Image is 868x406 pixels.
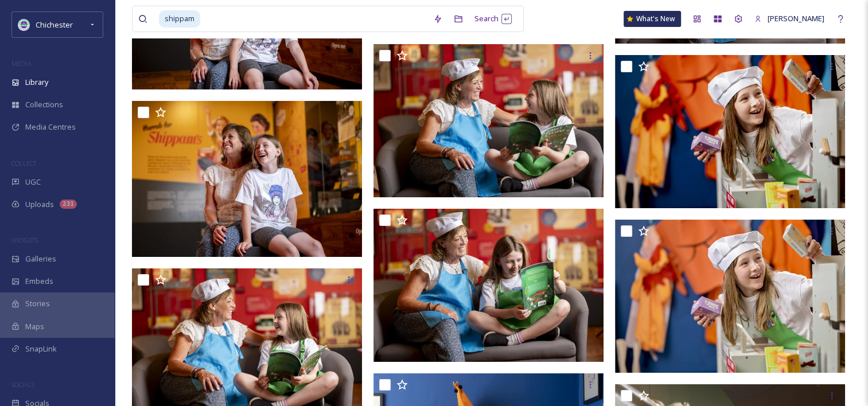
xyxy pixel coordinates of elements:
[25,99,63,110] span: Collections
[36,19,73,30] span: Chichester
[11,380,34,389] span: SOCIALS
[25,177,41,188] span: UGC
[25,253,56,264] span: Galleries
[132,101,362,257] img: ext_1752263853.103884_pbt@btinternet.com-Shippams-B000435a.jpg
[615,55,845,208] img: ext_1752263842.404232_pbt@btinternet.com-Shippams-B000401aa.jpg
[768,13,824,24] span: [PERSON_NAME]
[25,321,44,332] span: Maps
[615,220,845,373] img: ext_1752263837.279133_pbt@btinternet.com-Shippams-B000401a.jpg
[25,122,76,132] span: Media Centres
[25,199,54,210] span: Uploads
[11,159,36,167] span: COLLECT
[373,209,604,362] img: ext_1752263845.382489_pbt@btinternet.com-Shippams-B000415a.jpg
[11,59,32,68] span: MEDIA
[25,343,57,354] span: SnapLink
[18,19,30,30] img: Logo_of_Chichester_District_Council.png
[469,7,517,30] div: Search
[60,200,77,209] div: 231
[749,7,830,30] a: [PERSON_NAME]
[11,236,38,244] span: WIDGETS
[25,276,53,287] span: Embeds
[25,298,50,309] span: Stories
[624,11,681,27] a: What's New
[373,44,604,197] img: ext_1752263849.903734_pbt@btinternet.com-Shippams-B000422a.jpg
[25,77,48,88] span: Library
[159,10,200,27] span: shippam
